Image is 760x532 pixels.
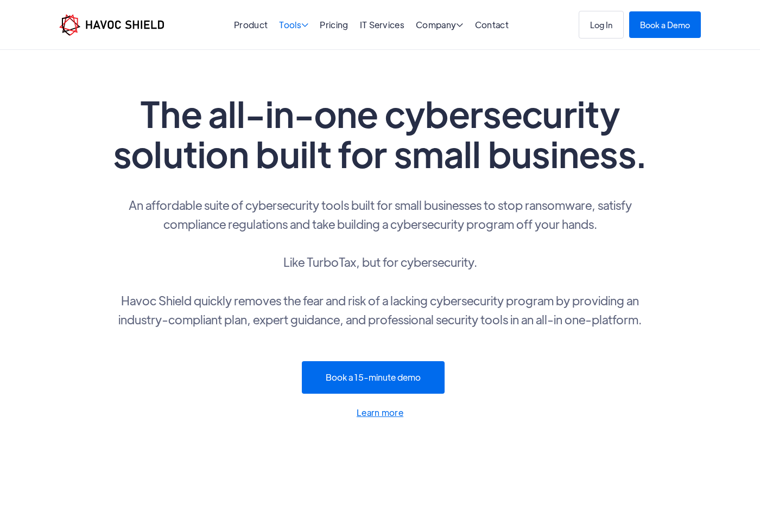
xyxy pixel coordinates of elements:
[59,14,164,36] a: home
[320,19,348,30] a: Pricing
[301,21,308,29] span: 
[456,21,463,29] span: 
[109,195,651,329] p: An affordable suite of cybersecurity tools built for small businesses to stop ransomware, satisfy...
[629,11,701,38] a: Book a Demo
[109,405,651,420] a: Learn more
[279,21,308,31] div: Tools
[416,21,464,31] div: Company
[109,93,651,174] h1: The all-in-one cybersecurity solution built for small business.
[416,21,464,31] div: Company
[234,19,268,30] a: Product
[279,21,308,31] div: Tools
[59,14,164,36] img: Havoc Shield logo
[360,19,405,30] a: IT Services
[475,19,509,30] a: Contact
[706,480,760,532] iframe: Chat Widget
[579,11,624,39] a: Log In
[302,361,445,394] a: Book a 15-minute demo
